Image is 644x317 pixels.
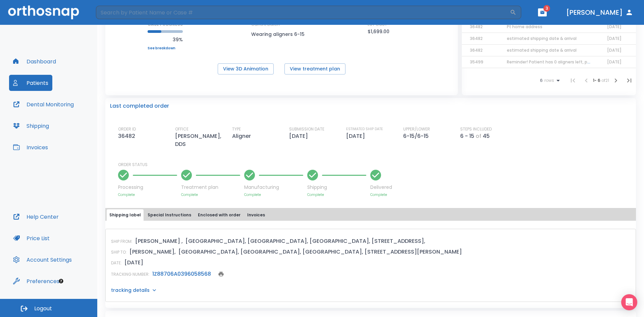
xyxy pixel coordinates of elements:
[543,5,550,12] span: 3
[9,139,52,155] button: Invoices
[9,96,78,112] button: Dental Monitoring
[9,53,60,69] button: Dashboard
[58,278,64,284] div: Tooltip anchor
[107,209,635,221] div: tabs
[175,132,232,148] p: [PERSON_NAME], DDS
[244,184,303,191] p: Manufacturing
[307,184,366,191] p: Shipping
[185,237,425,245] p: [GEOGRAPHIC_DATA], [GEOGRAPHIC_DATA], [GEOGRAPHIC_DATA], [STREET_ADDRESS],
[118,162,631,168] p: ORDER STATUS
[470,47,483,53] span: 36482
[9,209,63,225] button: Help Center
[9,230,54,246] button: Price List
[507,47,577,53] span: estimated shipping date & arrival
[111,287,150,294] p: tracking details
[476,132,481,140] p: of
[607,47,622,53] span: [DATE]
[483,132,490,140] p: 45
[129,248,176,256] p: [PERSON_NAME],
[543,78,554,83] span: rows
[9,118,53,134] button: Shipping
[607,36,622,41] span: [DATE]
[460,126,492,132] p: STEPS INCLUDED
[178,248,462,256] p: [GEOGRAPHIC_DATA], [GEOGRAPHIC_DATA], [GEOGRAPHIC_DATA], [STREET_ADDRESS][PERSON_NAME]
[9,273,63,289] button: Preferences
[181,184,240,191] p: Treatment plan
[232,132,254,140] p: Aligner
[470,36,483,41] span: 36482
[370,184,392,191] p: Delivered
[8,5,79,19] img: Orthosnap
[218,63,274,74] button: View 3D Animation
[289,126,324,132] p: SUBMISSION DATE
[307,192,366,197] p: Complete
[607,24,622,30] span: [DATE]
[145,209,194,221] button: Special Instructions
[507,59,630,65] span: Reminder! Patient has 0 aligners left, please order next set!
[124,259,143,267] p: [DATE]
[601,77,609,83] span: of 21
[111,239,132,245] p: SHIP FROM:
[148,36,183,44] p: 39%
[370,192,392,197] p: Complete
[111,271,150,277] p: TRACKING NUMBER:
[111,249,127,255] p: SHIP TO:
[470,59,483,65] span: 35499
[135,237,183,245] p: [PERSON_NAME] ,
[152,270,211,278] a: 1Z88706A0396058568
[181,192,240,197] p: Complete
[107,209,144,221] button: Shipping label
[507,24,542,30] span: Pt home address
[621,294,637,310] div: Open Intercom Messenger
[563,6,636,18] button: [PERSON_NAME]
[470,24,483,30] span: 36482
[460,132,474,140] p: 6 - 15
[9,75,52,91] button: Patients
[148,46,183,50] a: See breakdown
[244,192,303,197] p: Complete
[96,6,510,19] input: Search by Patient Name or Case #
[118,192,177,197] p: Complete
[175,126,189,132] p: OFFICE
[368,28,389,36] p: $1,699.00
[9,252,76,268] button: Account Settings
[118,184,177,191] p: Processing
[251,30,312,38] p: Wearing aligners 6-15
[110,102,169,110] p: Last completed order
[111,260,122,266] p: DATE:
[245,209,268,221] button: Invoices
[216,269,226,279] button: print
[118,126,136,132] p: ORDER ID
[540,78,543,83] span: 6
[403,132,431,140] p: 6-15/6-15
[289,132,311,140] p: [DATE]
[593,77,601,83] span: 1 - 6
[118,132,138,140] p: 36482
[607,59,622,65] span: [DATE]
[346,126,383,132] p: ESTIMATED SHIP DATE
[232,126,241,132] p: TYPE
[346,132,368,140] p: [DATE]
[284,63,345,74] button: View treatment plan
[403,126,430,132] p: UPPER/LOWER
[507,36,577,41] span: estimated shipping date & arrival
[195,209,243,221] button: Enclosed with order
[34,305,52,312] span: Logout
